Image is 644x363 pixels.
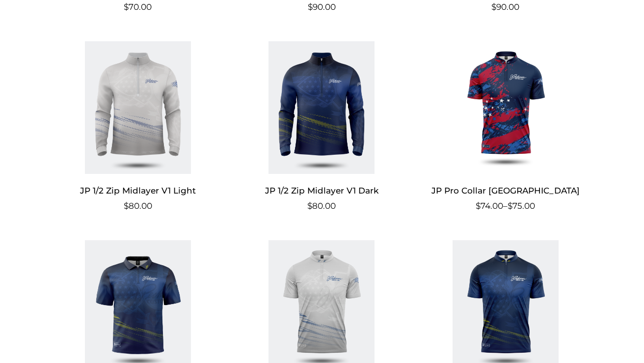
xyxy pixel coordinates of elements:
[491,2,519,12] bdi: 90.00
[424,182,587,200] h2: JP Pro Collar [GEOGRAPHIC_DATA]
[491,2,496,12] span: $
[56,41,219,174] img: JP 1/2 Zip Midlayer V1 Light
[508,201,535,211] bdi: 75.00
[240,41,403,174] img: JP 1/2 Zip Midlayer V1 Dark
[476,201,481,211] span: $
[508,201,512,211] span: $
[307,201,336,211] bdi: 80.00
[308,2,313,12] span: $
[124,2,152,12] bdi: 70.00
[307,201,312,211] span: $
[56,41,219,213] a: JP 1/2 Zip Midlayer V1 Light $80.00
[56,182,219,200] h2: JP 1/2 Zip Midlayer V1 Light
[424,200,587,213] span: –
[124,201,129,211] span: $
[124,2,129,12] span: $
[240,41,403,213] a: JP 1/2 Zip Midlayer V1 Dark $80.00
[476,201,503,211] bdi: 74.00
[308,2,336,12] bdi: 90.00
[424,41,587,213] a: JP Pro Collar [GEOGRAPHIC_DATA] $74.00–$75.00
[424,41,587,174] img: JP Pro Collar USA
[240,182,403,200] h2: JP 1/2 Zip Midlayer V1 Dark
[124,201,152,211] bdi: 80.00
